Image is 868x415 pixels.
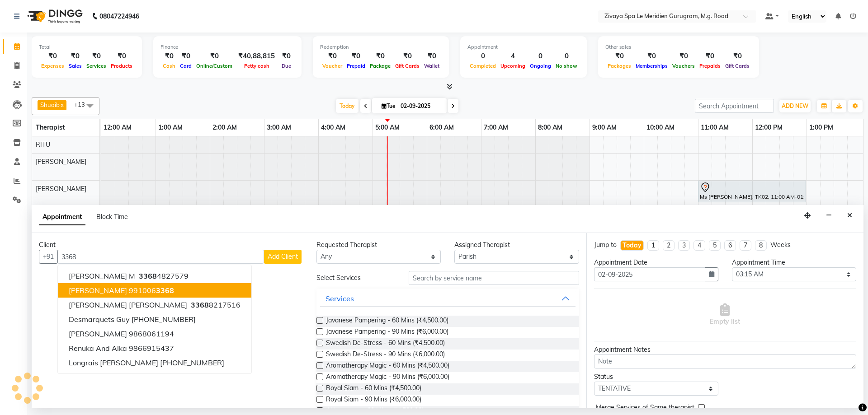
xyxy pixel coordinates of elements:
a: 8:00 AM [536,121,565,134]
a: 11:00 AM [698,121,731,134]
span: Gift Cards [723,63,752,69]
li: 8 [755,240,767,251]
div: ₹40,88,815 [235,51,278,61]
span: Appointment [39,209,85,225]
div: ₹0 [108,51,135,61]
span: [PERSON_NAME] m [69,271,135,280]
span: Prepaids [697,63,723,69]
div: Appointment Time [732,258,856,267]
b: 08047224946 [99,4,139,29]
span: [PERSON_NAME] [36,185,86,193]
span: No show [553,63,580,69]
span: [PERSON_NAME] [PERSON_NAME] [69,300,187,309]
span: Vouchers [670,63,697,69]
div: Appointment [467,43,580,51]
div: ₹0 [670,51,697,61]
button: Services [320,290,575,307]
input: Search Appointment [695,99,774,113]
div: Today [623,241,642,250]
span: Therapist [36,123,65,131]
a: 9:00 AM [590,121,619,134]
span: Royal Siam - 90 Mins (₹6,000.00) [326,395,421,406]
div: Assigned Therapist [454,240,579,250]
a: x [60,101,64,108]
div: ₹0 [39,51,66,61]
span: Desmarquets Guy [69,315,130,324]
button: Close [843,209,856,223]
button: +91 [39,250,58,264]
span: Card [178,63,194,69]
span: Renuka and Alka [69,344,127,353]
li: 4 [693,240,705,251]
li: 2 [663,240,675,251]
a: 10:00 AM [644,121,677,134]
div: ₹0 [723,51,752,61]
div: Appointment Notes [594,345,856,354]
div: ₹0 [344,51,368,61]
img: logo [23,4,85,29]
div: Redemption [320,43,442,51]
ngb-highlight: 9866915437 [129,344,174,353]
li: 5 [709,240,721,251]
span: Ongoing [528,63,553,69]
span: Cash [160,63,178,69]
span: Swedish De-Stress - 60 Mins (₹4,500.00) [326,338,445,350]
span: Tue [379,103,398,109]
div: 0 [553,51,580,61]
div: ₹0 [194,51,235,61]
span: [PERSON_NAME] [69,329,127,338]
a: 5:00 AM [373,121,402,134]
span: Wallet [422,63,442,69]
span: Javanese Pampering - 60 Mins (₹4,500.00) [326,316,448,327]
span: Gift Cards [393,63,422,69]
span: Services [84,63,108,69]
span: RITU [36,140,50,149]
span: Today [336,99,359,113]
span: Due [279,63,293,69]
a: 7:00 AM [481,121,510,134]
span: Aromatherapy Magic - 90 Mins (₹6,000.00) [326,372,449,383]
span: ADD NEW [782,103,808,109]
span: +13 [74,101,92,108]
div: ₹0 [320,51,344,61]
input: 2025-09-02 [398,99,443,113]
div: Ms [PERSON_NAME], TK02, 11:00 AM-01:00 PM, The Healing Touch - 120 Mins [699,182,805,201]
span: 3368 [139,271,157,280]
ngb-highlight: [PHONE_NUMBER] [160,358,224,367]
a: 3:00 AM [264,121,293,134]
div: ₹0 [422,51,442,61]
span: Upcoming [498,63,528,69]
div: Jump to [594,240,617,250]
a: 1:00 AM [156,121,185,134]
span: Online/Custom [194,63,235,69]
span: Petty cash [242,63,272,69]
div: ₹0 [66,51,84,61]
div: ₹0 [605,51,633,61]
div: Appointment Date [594,258,718,267]
span: Aromatherapy Magic - 60 Mins (₹4,500.00) [326,361,449,372]
div: ₹0 [697,51,723,61]
li: 1 [647,240,659,251]
div: Services [325,293,354,304]
span: Sales [66,63,84,69]
div: ₹0 [178,51,194,61]
span: Expenses [39,63,66,69]
div: Status [594,372,718,382]
div: Select Services [310,273,401,283]
li: 6 [724,240,736,251]
div: ₹0 [84,51,108,61]
div: ₹0 [160,51,178,61]
span: Swedish De-Stress - 90 Mins (₹6,000.00) [326,350,445,361]
span: Javanese Pampering - 90 Mins (₹6,000.00) [326,327,448,338]
span: Voucher [320,63,344,69]
span: Package [368,63,393,69]
span: Packages [605,63,633,69]
span: Memberships [633,63,670,69]
a: 12:00 PM [753,121,785,134]
div: Client [39,240,302,250]
span: Block Time [96,213,128,221]
div: 0 [528,51,553,61]
span: 3368 [156,286,174,295]
div: 0 [467,51,498,61]
div: Requested Therapist [316,240,441,250]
